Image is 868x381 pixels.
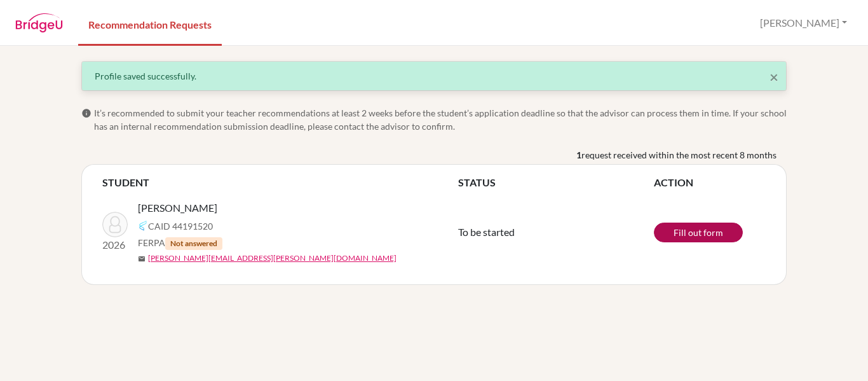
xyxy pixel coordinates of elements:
[94,106,787,133] span: It’s recommended to submit your teacher recommendations at least 2 weeks before the student’s app...
[95,69,773,83] div: Profile saved successfully.
[148,219,213,233] span: CAID 44191520
[458,226,515,238] span: To be started
[654,175,766,190] th: ACTION
[138,255,146,263] span: mail
[654,223,743,242] a: Fill out form
[102,212,128,237] img: Korte, Joanie
[576,148,581,162] b: 1
[581,148,776,162] span: request received within the most recent 8 months
[770,69,778,85] button: Close
[165,237,222,250] span: Not answered
[78,2,222,46] a: Recommendation Requests
[754,11,853,35] button: [PERSON_NAME]
[770,67,778,86] span: ×
[102,237,128,253] p: 2026
[138,221,148,231] img: Common App logo
[138,200,217,216] span: [PERSON_NAME]
[148,253,397,264] a: [PERSON_NAME][EMAIL_ADDRESS][PERSON_NAME][DOMAIN_NAME]
[15,13,63,32] img: BridgeU logo
[81,108,92,118] span: info
[102,175,458,190] th: STUDENT
[458,175,654,190] th: STATUS
[138,236,222,250] span: FERPA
